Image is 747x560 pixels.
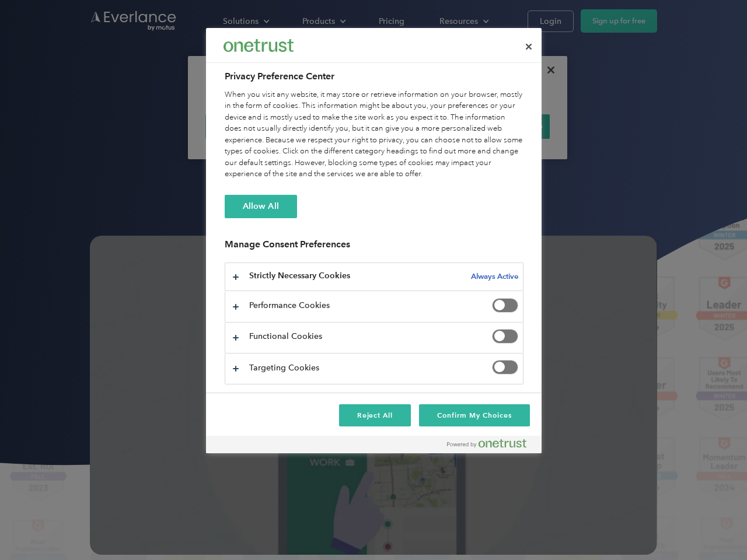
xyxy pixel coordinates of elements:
[225,239,523,257] h3: Manage Consent Preferences
[225,69,523,83] h2: Privacy Preference Center
[339,404,411,426] button: Reject All
[225,89,523,180] div: When you visit any website, it may store or retrieve information on your browser, mostly in the f...
[447,439,526,448] img: Powered by OneTrust Opens in a new Tab
[516,34,542,60] button: Close
[206,28,542,453] div: Privacy Preference Center
[225,195,297,218] button: Allow All
[86,69,145,94] input: Submit
[206,28,542,453] div: Preference center
[447,439,536,453] a: Powered by OneTrust Opens in a new Tab
[224,34,294,57] div: Everlance
[224,39,294,51] img: Everlance
[419,404,529,426] button: Confirm My Choices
